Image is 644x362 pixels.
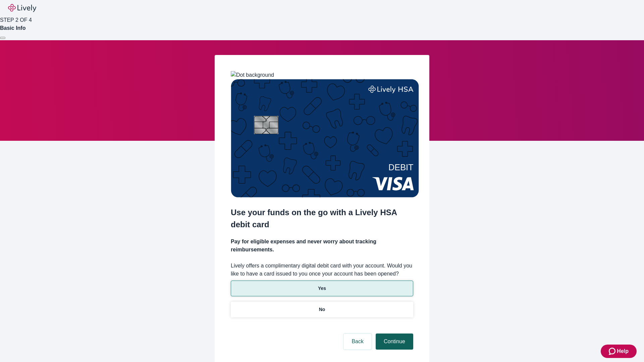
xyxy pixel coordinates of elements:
[231,281,413,296] button: Yes
[376,334,413,350] button: Continue
[609,347,617,355] svg: Zendesk support icon
[231,262,413,278] label: Lively offers a complimentary digital debit card with your account. Would you like to have a card...
[617,347,629,355] span: Help
[319,306,325,313] p: No
[231,79,419,197] img: Debit card
[231,206,413,231] h2: Use your funds on the go with a Lively HSA debit card
[318,285,326,292] p: Yes
[601,345,637,358] button: Zendesk support iconHelp
[8,4,36,12] img: Lively
[231,302,413,317] button: No
[343,334,372,350] button: Back
[231,238,413,254] h4: Pay for eligible expenses and never worry about tracking reimbursements.
[231,71,274,79] img: Dot background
